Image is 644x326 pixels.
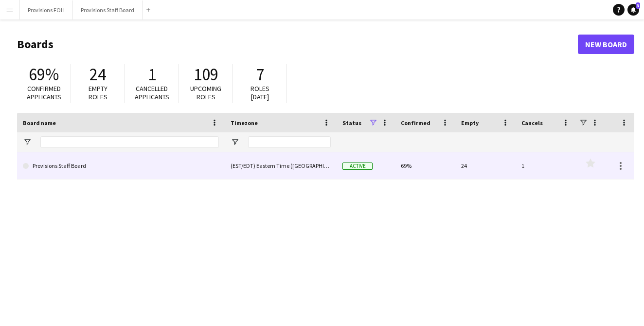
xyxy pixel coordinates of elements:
span: 7 [256,64,264,85]
button: Provisions FOH [20,0,73,19]
span: Board name [23,119,56,127]
span: Cancels [521,119,543,127]
a: New Board [578,35,634,54]
div: 69% [395,152,455,179]
span: 1 [148,64,156,85]
div: 1 [516,152,576,179]
span: Status [342,119,361,127]
span: Timezone [231,119,258,127]
span: 24 [89,64,106,85]
a: 3 [627,4,639,16]
span: Roles [DATE] [250,84,269,101]
h1: Boards [17,37,578,52]
span: Upcoming roles [190,84,221,101]
a: Provisions Staff Board [23,152,219,180]
div: 24 [455,152,516,179]
span: Empty roles [89,84,107,101]
div: (EST/EDT) Eastern Time ([GEOGRAPHIC_DATA] & [GEOGRAPHIC_DATA]) [225,152,337,179]
button: Open Filter Menu [231,138,239,146]
span: 109 [194,64,218,85]
span: Cancelled applicants [135,84,169,101]
button: Provisions Staff Board [73,0,143,19]
span: Empty [461,119,479,127]
input: Timezone Filter Input [248,136,331,148]
button: Open Filter Menu [23,138,32,146]
span: Confirmed applicants [27,84,61,101]
input: Board name Filter Input [40,136,219,148]
span: 69% [29,64,59,85]
span: 3 [636,2,640,9]
span: Confirmed [401,119,430,127]
span: Active [342,163,373,170]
